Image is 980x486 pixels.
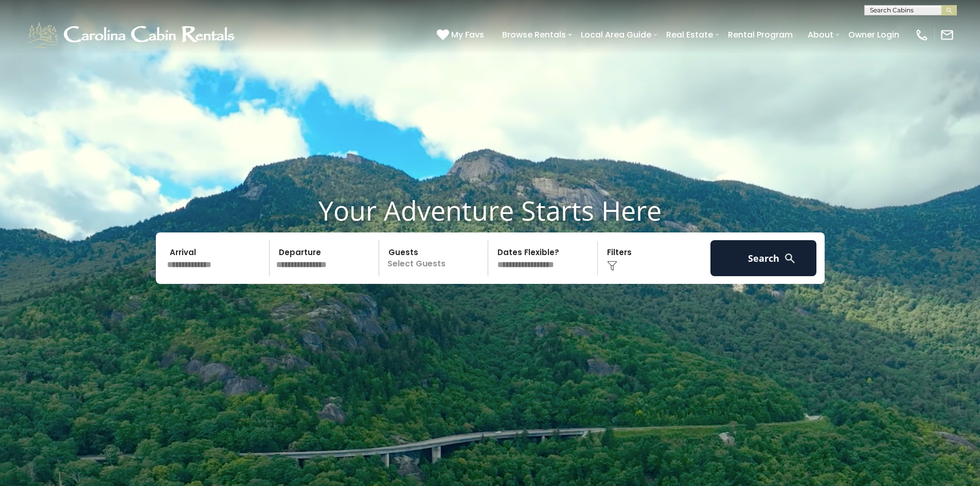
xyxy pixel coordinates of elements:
[940,28,954,42] img: mail-regular-white.png
[26,20,239,50] img: White-1-1-2.png
[497,26,571,44] a: Browse Rentals
[915,28,929,42] img: phone-regular-white.png
[843,26,904,44] a: Owner Login
[803,26,839,44] a: About
[710,240,817,276] button: Search
[723,26,798,44] a: Rental Program
[576,26,656,44] a: Local Area Guide
[451,28,484,41] span: My Favs
[437,28,487,42] a: My Favs
[783,252,796,265] img: search-regular-white.png
[8,194,972,226] h1: Your Adventure Starts Here
[382,240,488,276] p: Select Guests
[607,261,617,271] img: filter--v1.png
[661,26,718,44] a: Real Estate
